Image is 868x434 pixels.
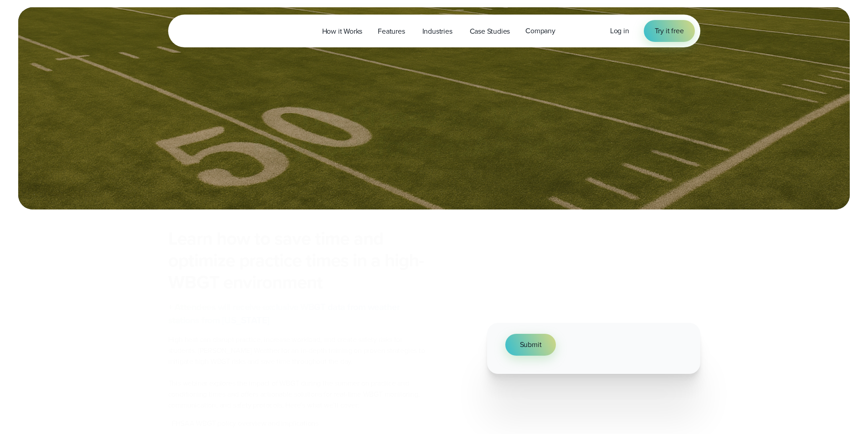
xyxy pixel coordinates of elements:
[610,26,629,36] a: Log in
[322,26,363,37] span: How it Works
[655,26,684,36] span: Try it free
[470,26,510,37] span: Case Studies
[314,22,370,41] a: How it Works
[525,26,555,36] span: Company
[422,26,452,37] span: Industries
[644,20,695,42] a: Try it free
[610,26,629,36] span: Log in
[505,334,556,356] button: Submit
[378,26,405,37] span: Features
[462,22,518,41] a: Case Studies
[520,339,542,350] span: Submit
